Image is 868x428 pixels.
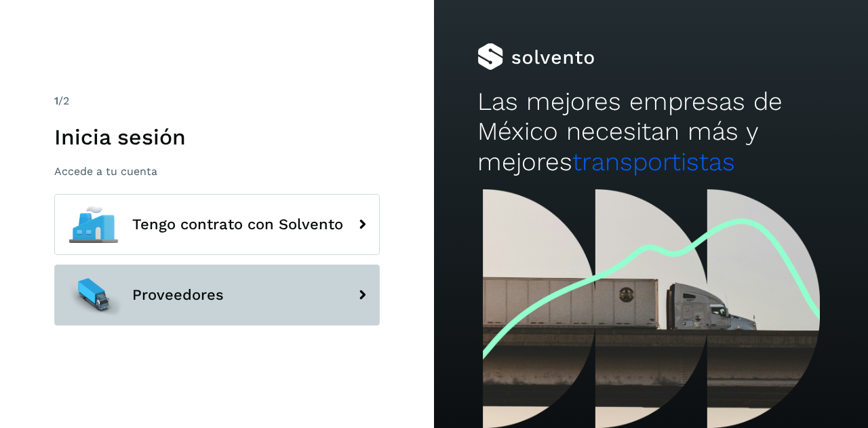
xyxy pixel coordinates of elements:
[54,124,380,150] h1: Inicia sesión
[54,94,58,107] span: 1
[132,216,343,233] span: Tengo contrato con Solvento
[477,87,825,177] h2: Las mejores empresas de México necesitan más y mejores
[54,194,380,255] button: Tengo contrato con Solvento
[54,265,380,326] button: Proveedores
[54,165,380,178] p: Accede a tu cuenta
[132,287,224,303] span: Proveedores
[572,147,735,176] span: transportistas
[54,93,380,109] div: /2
